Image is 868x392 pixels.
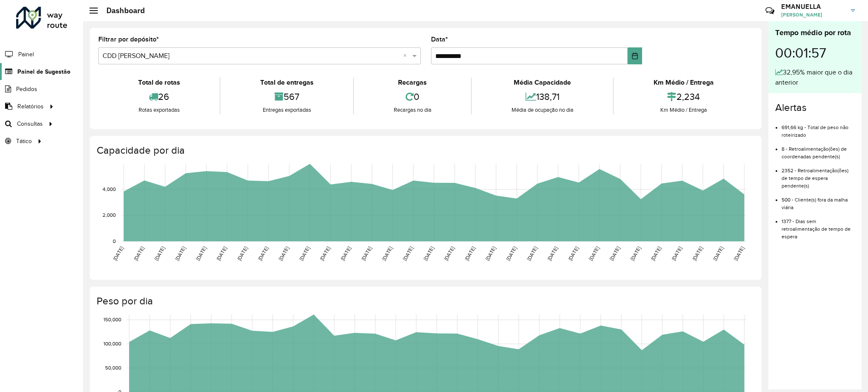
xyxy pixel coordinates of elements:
[223,106,351,114] div: Entregas exportadas
[18,50,34,59] span: Painel
[100,88,217,106] div: 26
[712,246,724,262] text: [DATE]
[100,106,217,114] div: Rotas exportadas
[319,246,331,262] text: [DATE]
[782,160,855,190] li: 2352 - Retroalimentação(ões) de tempo de espera pendente(s)
[403,51,410,61] span: Clear all
[97,144,753,157] h4: Capacidade por dia
[356,77,469,88] div: Recargas
[505,246,517,262] text: [DATE]
[98,6,145,15] h2: Dashboard
[356,88,469,106] div: 0
[691,246,704,262] text: [DATE]
[775,27,855,39] div: Tempo médio por rota
[174,246,186,262] text: [DATE]
[223,88,351,106] div: 567
[113,238,116,244] text: 0
[298,246,311,262] text: [DATE]
[112,246,124,262] text: [DATE]
[782,211,855,240] li: 1377 - Dias sem retroalimentação de tempo de espera
[356,106,469,114] div: Recargas no dia
[733,246,745,262] text: [DATE]
[195,246,207,262] text: [DATE]
[339,246,352,262] text: [DATE]
[781,11,845,19] span: [PERSON_NAME]
[781,3,845,11] h3: EMANUELLA
[761,2,779,20] a: Contato Rápido
[103,317,121,323] text: 150,000
[17,119,43,128] span: Consultas
[236,246,248,262] text: [DATE]
[628,47,643,64] button: Choose Date
[100,77,217,88] div: Total de rotas
[588,246,600,262] text: [DATE]
[775,102,855,114] h4: Alertas
[443,246,455,262] text: [DATE]
[484,246,497,262] text: [DATE]
[257,246,269,262] text: [DATE]
[616,106,751,114] div: Km Médio / Entrega
[782,190,855,211] li: 500 - Cliente(s) fora da malha viária
[775,39,855,67] div: 00:01:57
[526,246,538,262] text: [DATE]
[97,295,753,307] h4: Peso por dia
[609,246,621,262] text: [DATE]
[474,77,611,88] div: Média Capacidade
[16,85,37,94] span: Pedidos
[133,246,145,262] text: [DATE]
[422,246,434,262] text: [DATE]
[474,106,611,114] div: Média de ocupação no dia
[16,137,32,146] span: Tático
[98,34,159,44] label: Filtrar por depósito
[782,139,855,160] li: 8 - Retroalimentação(ões) de coordenadas pendente(s)
[402,246,414,262] text: [DATE]
[278,246,290,262] text: [DATE]
[670,246,683,262] text: [DATE]
[103,341,121,346] text: 100,000
[546,246,559,262] text: [DATE]
[103,186,116,192] text: 4,000
[17,67,70,76] span: Painel de Sugestão
[775,67,855,88] div: 32,95% maior que o dia anterior
[360,246,373,262] text: [DATE]
[381,246,393,262] text: [DATE]
[223,77,351,88] div: Total de entregas
[474,88,611,106] div: 138,71
[616,77,751,88] div: Km Médio / Entrega
[629,246,642,262] text: [DATE]
[103,213,116,218] text: 2,000
[105,365,121,370] text: 50,000
[431,34,448,44] label: Data
[215,246,228,262] text: [DATE]
[464,246,476,262] text: [DATE]
[567,246,579,262] text: [DATE]
[782,117,855,139] li: 691,66 kg - Total de peso não roteirizado
[650,246,662,262] text: [DATE]
[153,246,166,262] text: [DATE]
[616,88,751,106] div: 2,234
[17,102,44,111] span: Relatórios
